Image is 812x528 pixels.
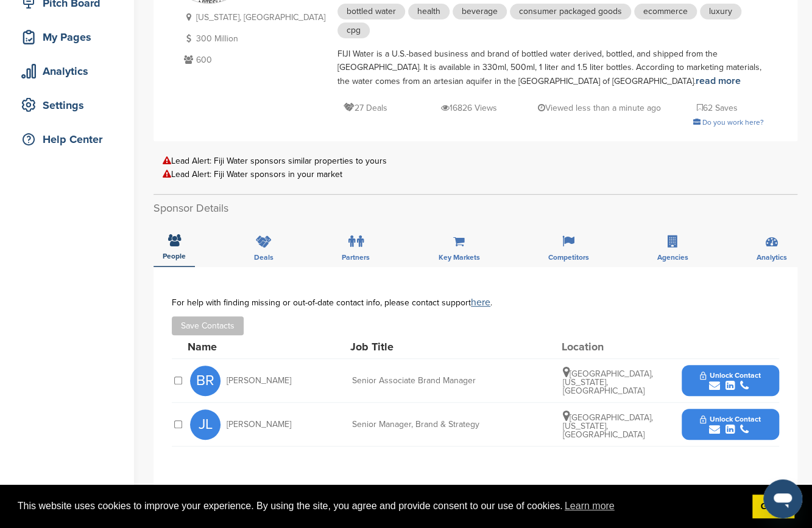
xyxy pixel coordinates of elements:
a: read more [696,75,741,87]
a: dismiss cookie message [752,495,794,519]
h2: Sponsor Details [154,200,797,217]
div: Help Center [18,128,122,150]
span: Analytics [757,254,787,261]
span: JL [190,409,221,440]
span: luxury [700,4,741,19]
span: Competitors [548,254,589,261]
span: BR [190,366,221,396]
div: FIJI Water is a U.S.-based business and brand of bottled water derived, bottled, and shipped from... [337,47,764,88]
span: Unlock Contact [700,371,760,380]
span: [PERSON_NAME] [227,377,291,385]
div: My Pages [18,26,122,48]
p: Viewed less than a minute ago [538,100,661,116]
p: 27 Deals [344,100,387,116]
div: Name [188,341,322,352]
span: cpg [337,23,370,38]
p: 300 Million [181,31,325,46]
div: Senior Associate Brand Manager [352,377,535,385]
div: Job Title [350,341,533,352]
a: Do you work here? [693,118,764,127]
button: Unlock Contact [685,406,775,443]
a: here [471,296,490,308]
div: Location [562,341,653,352]
div: Settings [18,94,122,116]
button: Save Contacts [172,316,244,335]
span: Partners [342,254,370,261]
span: [GEOGRAPHIC_DATA], [US_STATE], [GEOGRAPHIC_DATA] [562,412,652,440]
a: Help Center [12,125,122,153]
span: Agencies [657,254,688,261]
div: Lead Alert: Fiji Water sponsors in your market [163,170,788,179]
p: 16826 Views [440,100,496,116]
p: [US_STATE], [GEOGRAPHIC_DATA] [181,10,325,25]
a: Settings [12,91,122,119]
span: health [408,4,450,19]
span: [GEOGRAPHIC_DATA], [US_STATE], [GEOGRAPHIC_DATA] [562,369,652,396]
span: Deals [254,254,274,261]
a: learn more about cookies [563,497,616,515]
p: 600 [181,52,325,68]
div: Senior Manager, Brand & Strategy [352,420,535,429]
span: Unlock Contact [700,415,760,423]
div: Analytics [18,60,122,82]
div: Lead Alert: Fiji Water sponsors similar properties to yours [163,156,788,165]
span: bottled water [337,4,405,19]
div: For help with finding missing or out-of-date contact info, please contact support . [172,297,779,307]
span: Key Markets [438,254,479,261]
span: beverage [453,4,507,19]
span: People [163,252,186,260]
iframe: Button to launch messaging window [763,479,802,518]
button: Unlock Contact [685,363,775,399]
p: 62 Saves [697,100,738,116]
span: Do you work here? [702,118,764,127]
span: [PERSON_NAME] [227,420,291,429]
span: This website uses cookies to improve your experience. By using the site, you agree and provide co... [18,497,743,515]
span: consumer packaged goods [510,4,631,19]
span: ecommerce [634,4,697,19]
a: Analytics [12,57,122,85]
a: My Pages [12,23,122,51]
